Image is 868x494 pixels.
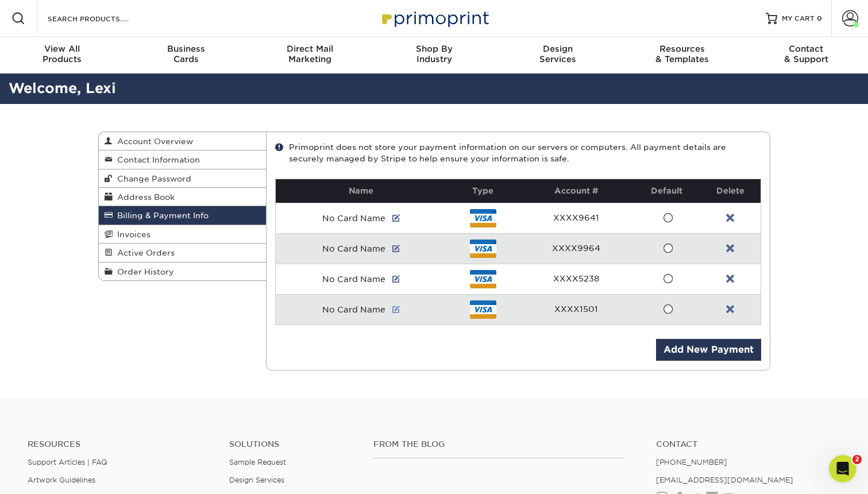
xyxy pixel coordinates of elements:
span: Direct Mail [248,44,372,54]
span: Address Book [113,192,175,202]
span: Business [124,44,248,54]
span: MY CART [782,14,815,24]
a: Contact& Support [744,37,868,74]
a: [PHONE_NUMBER] [656,458,727,466]
td: XXXX9964 [519,233,633,264]
div: Industry [372,44,496,64]
span: 2 [852,455,862,464]
a: [EMAIL_ADDRESS][DOMAIN_NAME] [656,476,793,484]
span: No Card Name [322,214,385,223]
div: & Support [744,44,868,64]
span: No Card Name [322,275,385,284]
span: Account Overview [113,137,193,146]
a: Invoices [99,225,267,244]
a: Address Book [99,188,267,206]
a: Contact [656,439,840,449]
iframe: Intercom live chat [829,455,857,483]
a: Order History [99,263,267,280]
h4: Solutions [229,439,356,449]
a: Support Articles | FAQ [28,458,107,466]
a: Add New Payment [656,339,761,361]
div: Cards [124,44,248,64]
h4: From the Blog [373,439,625,449]
span: Design [496,44,620,54]
a: DesignServices [496,37,620,74]
span: Contact [744,44,868,54]
div: Primoprint does not store your payment information on our servers or computers. All payment detai... [275,141,761,165]
a: BusinessCards [124,37,248,74]
td: XXXX5238 [519,264,633,294]
img: Primoprint [377,6,492,30]
td: XXXX9641 [519,203,633,233]
a: Billing & Payment Info [99,206,267,225]
span: Active Orders [113,248,175,257]
span: 0 [817,14,822,22]
span: Billing & Payment Info [113,211,209,220]
th: Delete [700,179,761,203]
div: Services [496,44,620,64]
th: Name [276,179,447,203]
th: Type [447,179,519,203]
a: Sample Request [229,458,286,466]
h4: Resources [28,439,212,449]
span: No Card Name [322,244,385,253]
span: Shop By [372,44,496,54]
a: Contact Information [99,150,267,169]
div: & Templates [620,44,744,64]
a: Account Overview [99,132,267,150]
th: Account # [519,179,633,203]
th: Default [633,179,700,203]
div: Marketing [248,44,372,64]
a: Design Services [229,476,284,484]
span: No Card Name [322,305,385,314]
span: Contact Information [113,155,200,164]
a: Change Password [99,169,267,188]
span: Change Password [113,174,191,183]
a: Artwork Guidelines [28,476,95,484]
a: Direct MailMarketing [248,37,372,74]
a: Resources& Templates [620,37,744,74]
a: Shop ByIndustry [372,37,496,74]
a: Active Orders [99,244,267,262]
span: Resources [620,44,744,54]
span: Order History [113,267,174,276]
span: Invoices [113,230,151,239]
input: SEARCH PRODUCTS..... [47,11,159,25]
td: XXXX1501 [519,294,633,325]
